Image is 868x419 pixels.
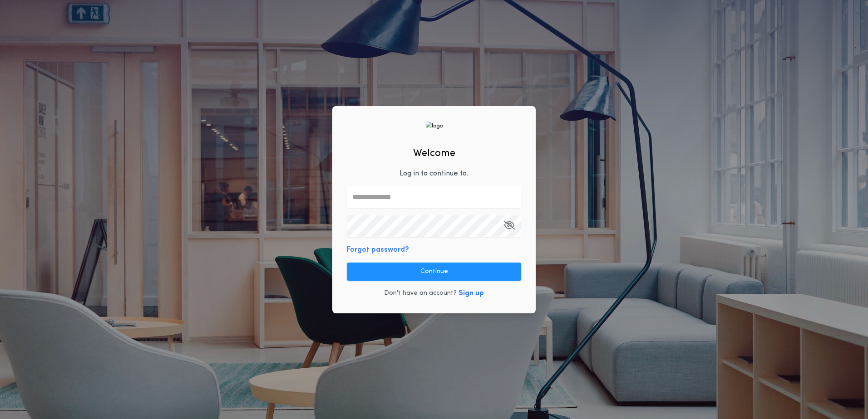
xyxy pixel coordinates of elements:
[413,146,455,161] h2: Welcome
[399,168,469,179] p: Log in to continue to .
[347,263,521,281] button: Continue
[459,288,484,299] button: Sign up
[425,122,443,130] img: logo
[347,244,409,255] button: Forgot password?
[384,289,457,298] p: Don't have an account?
